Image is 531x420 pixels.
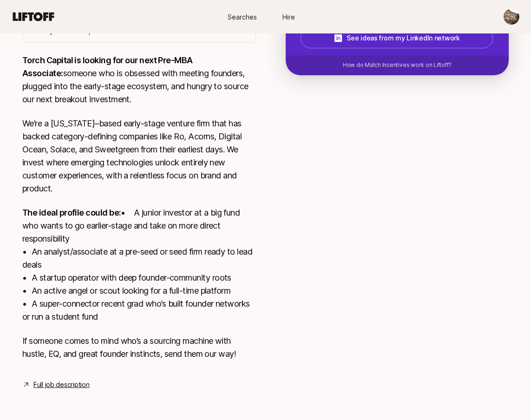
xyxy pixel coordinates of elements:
[22,335,256,361] p: If someone comes to mind who’s a sourcing machine with hustle, EQ, and great founder instincts, s...
[22,117,256,195] p: We’re a [US_STATE]–based early-stage venture firm that has backed category-defining companies lik...
[504,9,519,25] img: Nia Blessitt
[282,12,295,22] span: Hire
[22,54,256,106] p: someone who is obsessed with meeting founders, plugged into the early-stage ecosystem, and hungry...
[347,33,459,44] p: See ideas from my LinkedIn network
[33,379,89,390] a: Full job description
[301,28,493,48] button: See ideas from my LinkedIn network
[22,208,121,217] strong: The ideal profile could be:
[219,8,266,26] a: Searches
[266,8,312,26] a: Hire
[22,55,194,78] strong: Torch Capital is looking for our next Pre-MBA Associate:
[503,8,520,25] button: Nia Blessitt
[22,206,256,323] p: • A junior investor at a big fund who wants to go earlier-stage and take on more direct responsib...
[343,61,452,69] p: How do Match Incentives work on Liftoff?
[228,12,257,22] span: Searches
